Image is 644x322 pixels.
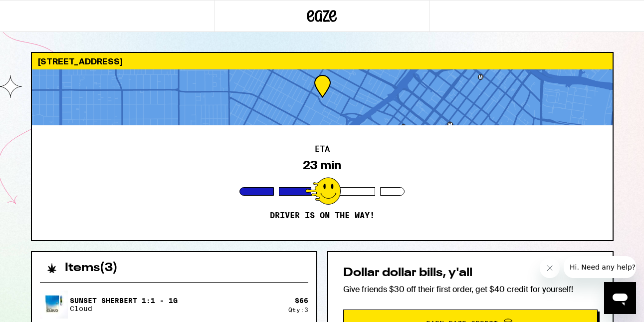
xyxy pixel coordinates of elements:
[65,262,118,274] h2: Items ( 3 )
[295,297,308,305] div: $ 66
[604,282,636,314] iframe: Button to launch messaging window
[288,307,308,313] div: Qty: 3
[564,256,636,278] iframe: Message from company
[540,258,560,278] iframe: Close message
[70,305,178,313] p: Cloud
[303,158,341,172] div: 23 min
[343,267,598,279] h2: Dollar dollar bills, y'all
[32,53,613,69] div: [STREET_ADDRESS]
[343,284,598,295] p: Give friends $30 off their first order, get $40 credit for yourself!
[315,145,330,153] h2: ETA
[40,291,68,319] img: Sunset Sherbert 1:1 - 1g
[270,211,375,221] p: Driver is on the way!
[70,297,178,305] p: Sunset Sherbert 1:1 - 1g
